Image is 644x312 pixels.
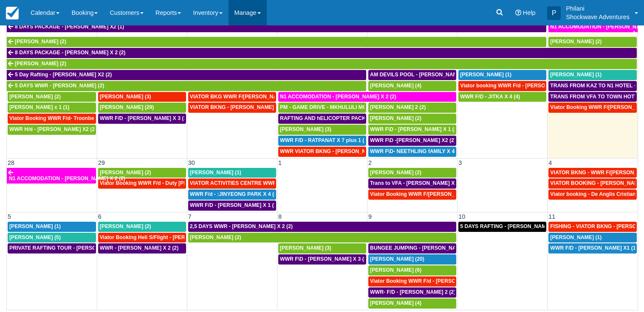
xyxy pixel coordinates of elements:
[368,276,456,287] a: Viator Booking WWR F/d - [PERSON_NAME] [PERSON_NAME] X2 (2)
[7,70,366,80] a: 5 Day Rafting - [PERSON_NAME] X2 (2)
[278,254,366,265] a: WWR F\D - [PERSON_NAME] X 3 (3)
[370,148,463,154] span: WWR F\D- NEETHLING fAMILY X 4 (5)
[548,222,637,232] a: FISHING - VIATOR BKNG - [PERSON_NAME] 2 (2)
[15,24,124,30] span: 8 DAYS PACKAGE - [PERSON_NAME] X2 (1)
[98,178,186,189] a: Viator Booking WWR F/d - Duty [PERSON_NAME] 2 (2)
[370,104,426,110] span: [PERSON_NAME] 2 (2)
[100,170,151,175] span: [PERSON_NAME] (2)
[277,213,282,220] span: 8
[7,168,96,184] a: N1 ACCOMODATION - [PERSON_NAME] X 2 (2)
[368,265,456,276] a: [PERSON_NAME] (6)
[190,223,293,229] span: 2,5 DAYS WWR - [PERSON_NAME] X 2 (2)
[566,13,630,21] p: Shockwave Adventures
[280,245,331,251] span: [PERSON_NAME] (3)
[9,175,125,181] span: N1 ACCOMODATION - [PERSON_NAME] X 2 (2)
[188,189,276,200] a: WWR F/d - :JINYEONG PARK X 4 (4)
[550,245,637,251] span: WWR F/D - [PERSON_NAME] X1 (1)
[550,39,602,45] span: [PERSON_NAME] (2)
[368,298,456,309] a: [PERSON_NAME] (4)
[548,213,556,220] span: 11
[460,94,520,100] span: WWR F/D - JITKA X 4 (4)
[9,234,61,240] span: [PERSON_NAME] (5)
[370,126,459,132] span: WWR F\D - [PERSON_NAME] X 1 (2)
[458,81,546,91] a: Viator booking WWR F/d - [PERSON_NAME] 3 (3)
[368,168,456,178] a: [PERSON_NAME] (2)
[188,201,276,211] a: WWR F/D - [PERSON_NAME] X 1 (1)
[97,213,102,220] span: 6
[458,92,546,102] a: WWR F/D - JITKA X 4 (4)
[190,234,241,240] span: [PERSON_NAME] (2)
[280,126,331,132] span: [PERSON_NAME] (3)
[8,243,96,253] a: PRIVATE RAFTING TOUR - [PERSON_NAME] X 5 (5)
[368,103,456,113] a: [PERSON_NAME] 2 (2)
[188,168,276,178] a: [PERSON_NAME] (1)
[98,92,186,102] a: [PERSON_NAME] (3)
[277,159,282,166] span: 1
[280,94,396,100] span: N1 ACCOMODATION - [PERSON_NAME] X 2 (2)
[15,50,125,56] span: 8 DAYS PACKAGE - [PERSON_NAME] X 2 (2)
[188,92,276,102] a: VIATOR BKG WWR F/[PERSON_NAME] [PERSON_NAME] 2 (2)
[278,243,366,253] a: [PERSON_NAME] (3)
[190,202,279,208] span: WWR F/D - [PERSON_NAME] X 1 (1)
[368,243,456,253] a: BUNGEE JUMPING - [PERSON_NAME] 2 (2)
[9,104,69,110] span: [PERSON_NAME] x 1 (1)
[548,243,637,253] a: WWR F/D - [PERSON_NAME] X1 (1)
[548,81,637,91] a: TRANS FROM KAZ TO N1 HOTEL -NTAYLOR [PERSON_NAME] X2 (2)
[368,81,456,91] a: [PERSON_NAME] (4)
[8,233,96,243] a: [PERSON_NAME] (5)
[370,115,421,121] span: [PERSON_NAME] (2)
[368,147,456,157] a: WWR F\D- NEETHLING fAMILY X 4 (5)
[550,234,602,240] span: [PERSON_NAME] (1)
[7,37,546,47] a: [PERSON_NAME] (2)
[458,213,466,220] span: 10
[370,137,456,143] span: WWR F\D -[PERSON_NAME] X2 (2)
[7,22,546,32] a: 8 DAYS PACKAGE - [PERSON_NAME] X2 (1)
[15,61,66,67] span: [PERSON_NAME] (2)
[548,189,637,200] a: Viator booking - De Anglis Cristiano X1 (1)
[523,9,536,16] span: Help
[188,103,276,113] a: VIATOR BKNG - [PERSON_NAME] 2 (2)
[9,115,167,121] span: Viator Booking WWR F/d- Troonbeeckx, [PERSON_NAME] 11 (9)
[98,103,186,113] a: [PERSON_NAME] (29)
[9,223,61,229] span: [PERSON_NAME] (1)
[98,114,186,124] a: WWR F/D - [PERSON_NAME] X 3 (3)
[548,178,637,189] a: VIATOR BOOKING - [PERSON_NAME] 2 (2)
[460,83,581,89] span: Viator booking WWR F/d - [PERSON_NAME] 3 (3)
[100,234,234,240] span: Viator Booking Heli S/Flight - [PERSON_NAME] X 1 (1)
[7,48,637,58] a: 8 DAYS PACKAGE - [PERSON_NAME] X 2 (2)
[370,256,424,262] span: [PERSON_NAME] (20)
[566,4,630,13] p: Philani
[278,147,366,157] a: WWR VIATOR BKNG - [PERSON_NAME] 2 (2)
[15,83,104,89] span: 5 DAYS WWR - [PERSON_NAME] (2)
[8,114,96,124] a: Viator Booking WWR F/d- Troonbeeckx, [PERSON_NAME] 11 (9)
[458,159,463,166] span: 3
[8,222,96,232] a: [PERSON_NAME] (1)
[370,278,540,284] span: Viator Booking WWR F/d - [PERSON_NAME] [PERSON_NAME] X2 (2)
[9,126,96,132] span: WWR H/d - [PERSON_NAME] X2 (2)
[458,222,546,232] a: 5 DAYS RAFTING - [PERSON_NAME] X 2 (4)
[100,94,151,100] span: [PERSON_NAME] (3)
[458,70,546,80] a: [PERSON_NAME] (1)
[548,22,638,32] a: N1 ACCOMODATION - [PERSON_NAME] X 2 (2)
[370,289,455,295] span: WWR- F/D - [PERSON_NAME] 2 (2)
[548,159,553,166] span: 4
[548,92,637,102] a: TRANS FROM VFA TO TOWN HOTYELS - [PERSON_NAME] X 2 (2)
[188,233,456,243] a: [PERSON_NAME] (2)
[367,213,373,220] span: 9
[368,114,456,124] a: [PERSON_NAME] (2)
[98,222,186,232] a: [PERSON_NAME] (2)
[6,7,19,19] img: checkfront-main-nav-mini-logo.png
[370,170,421,175] span: [PERSON_NAME] (2)
[547,6,561,20] div: P
[15,72,112,78] span: 5 Day Rafting - [PERSON_NAME] X2 (2)
[368,287,456,298] a: WWR- F/D - [PERSON_NAME] 2 (2)
[97,159,106,166] span: 29
[548,103,637,113] a: Viator Booking WWR F/[PERSON_NAME] (2)
[280,256,369,262] span: WWR F\D - [PERSON_NAME] X 3 (3)
[15,39,66,45] span: [PERSON_NAME] (2)
[548,37,637,47] a: [PERSON_NAME] (2)
[187,213,192,220] span: 7
[190,94,344,100] span: VIATOR BKG WWR F/[PERSON_NAME] [PERSON_NAME] 2 (2)
[278,136,366,146] a: WWR F/D - RATPANAT X 7 plus 1 (8)
[368,254,456,265] a: [PERSON_NAME] (20)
